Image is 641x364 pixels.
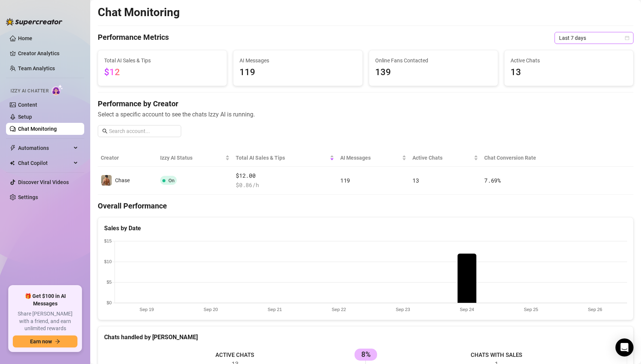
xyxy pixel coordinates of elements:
[337,149,409,167] th: AI Messages
[484,177,501,184] span: 7.69 %
[340,177,350,184] span: 119
[168,178,174,183] span: On
[10,160,15,166] img: Chat Copilot
[11,88,48,95] span: Izzy AI Chatter
[98,110,633,119] span: Select a specific account to see the chats Izzy AI is running.
[115,177,130,183] span: Chase
[13,310,77,332] span: Share [PERSON_NAME] with a friend, and earn unlimited rewards
[98,98,633,109] h4: Performance by Creator
[18,126,57,132] a: Chat Monitoring
[239,65,356,80] span: 119
[409,149,481,167] th: Active Chats
[13,293,77,307] span: 🎁 Get $100 in AI Messages
[55,339,60,344] span: arrow-right
[52,85,63,95] img: AI Chatter
[412,154,472,162] span: Active Chats
[10,145,16,151] span: thunderbolt
[104,224,627,233] div: Sales by Date
[375,56,492,65] span: Online Fans Contacted
[236,171,334,180] span: $12.00
[98,5,180,20] h2: Chat Monitoring
[236,181,334,190] span: $ 0.86 /h
[511,65,627,80] span: 13
[109,127,177,135] input: Search account...
[98,32,169,44] h4: Performance Metrics
[481,149,580,167] th: Chat Conversion Rate
[239,56,356,65] span: AI Messages
[625,36,629,40] span: calendar
[236,154,328,162] span: Total AI Sales & Tips
[559,32,629,44] span: Last 7 days
[18,35,32,41] a: Home
[511,56,627,65] span: Active Chats
[6,18,62,26] img: logo-BBDzfeDw.svg
[18,65,55,71] a: Team Analytics
[233,149,337,167] th: Total AI Sales & Tips
[18,102,37,108] a: Content
[102,128,108,134] span: search
[18,47,78,59] a: Creator Analytics
[18,157,71,169] span: Chat Copilot
[13,335,77,347] button: Earn nowarrow-right
[375,65,492,80] span: 139
[30,338,52,344] span: Earn now
[160,154,224,162] span: Izzy AI Status
[18,114,32,120] a: Setup
[615,338,633,356] div: Open Intercom Messenger
[98,149,157,167] th: Creator
[98,201,633,211] h4: Overall Performance
[104,332,627,342] div: Chats handled by [PERSON_NAME]
[340,154,400,162] span: AI Messages
[18,142,71,154] span: Automations
[104,56,221,65] span: Total AI Sales & Tips
[18,194,38,200] a: Settings
[412,177,419,184] span: 13
[101,175,112,186] img: Chase
[18,179,69,185] a: Discover Viral Videos
[157,149,233,167] th: Izzy AI Status
[104,67,120,77] span: $12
